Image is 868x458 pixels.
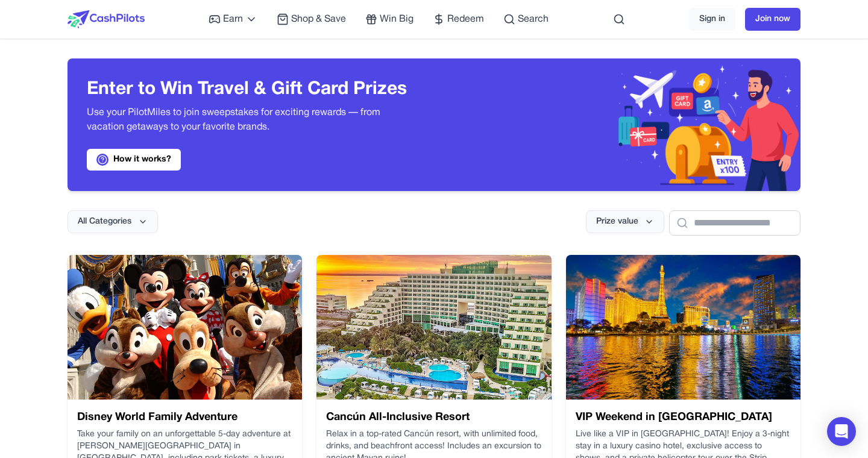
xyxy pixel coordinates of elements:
h3: VIP Weekend in [GEOGRAPHIC_DATA] [576,409,791,426]
a: Sign in [689,8,735,31]
a: Earn [209,12,257,27]
h3: Disney World Family Adventure [77,409,292,426]
span: Shop & Save [291,12,346,27]
img: Header decoration [434,58,800,191]
img: VIP Weekend in Las Vegas [566,255,800,400]
a: Join now [745,8,800,31]
a: How it works? [87,149,181,171]
img: Disney World Family Adventure [68,255,302,400]
button: All Categories [68,210,158,233]
a: Shop & Save [277,12,346,27]
a: Redeem [433,12,484,27]
div: Open Intercom Messenger [827,417,856,446]
button: Prize value [586,210,664,233]
p: Use your PilotMiles to join sweepstakes for exciting rewards — from vacation getaways to your fav... [87,105,415,134]
h3: Cancún All-Inclusive Resort [326,409,541,426]
h3: Enter to Win Travel & Gift Card Prizes [87,79,415,101]
span: Earn [223,12,243,27]
img: Cancún All-Inclusive Resort [316,255,551,400]
span: All Categories [78,216,131,228]
span: Win Big [380,12,414,27]
span: Redeem [447,12,484,27]
img: CashPilots Logo [68,10,145,28]
a: Search [503,12,549,27]
span: Prize value [596,216,638,228]
a: Win Big [365,12,414,27]
span: Search [518,12,549,27]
